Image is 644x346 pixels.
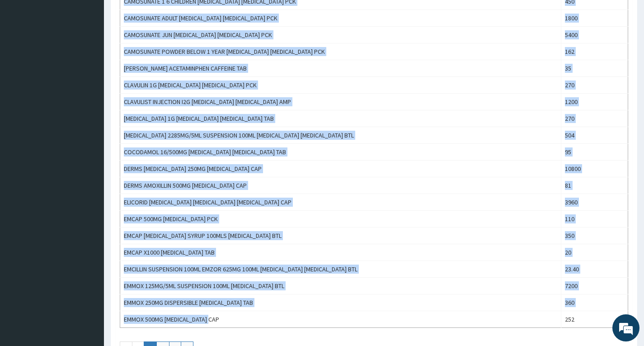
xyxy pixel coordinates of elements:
[17,45,37,68] img: d_794563401_company_1708531726252_794563401
[561,127,628,144] td: 504
[120,194,561,211] td: ELICORID [MEDICAL_DATA] [MEDICAL_DATA] [MEDICAL_DATA] CAP
[120,177,561,194] td: DERMS AMOXILLIN 500MG [MEDICAL_DATA] CAP
[52,114,125,205] span: We're online!
[561,110,628,127] td: 270
[561,10,628,27] td: 1800
[120,211,561,228] td: EMCAP 500MG [MEDICAL_DATA] PCK
[561,294,628,311] td: 360
[561,60,628,77] td: 35
[5,247,172,279] textarea: Type your message and hit 'Enter'
[561,43,628,60] td: 162
[120,161,561,177] td: DERMS [MEDICAL_DATA] 250MG [MEDICAL_DATA] CAP
[120,278,561,294] td: EMMOX 125MG/5ML SUSPENSION 100ML [MEDICAL_DATA] BTL
[561,27,628,43] td: 5400
[120,244,561,261] td: EMCAP X1000 [MEDICAL_DATA] TAB
[561,311,628,328] td: 252
[120,311,561,328] td: EMMOX 500MG [MEDICAL_DATA] CAP
[561,94,628,110] td: 1200
[561,228,628,244] td: 350
[120,261,561,278] td: EMCILLIN SUSPENSION 100ML EMZOR 625MG 100ML [MEDICAL_DATA] [MEDICAL_DATA] BTL
[120,27,561,43] td: CAMOSUNATE JUN [MEDICAL_DATA] [MEDICAL_DATA] PCK
[120,110,561,127] td: [MEDICAL_DATA] 1G [MEDICAL_DATA] [MEDICAL_DATA] TAB
[561,144,628,161] td: 95
[120,10,561,27] td: CAMOSUNATE ADULT [MEDICAL_DATA] [MEDICAL_DATA] PCK
[120,228,561,244] td: EMCAP [MEDICAL_DATA] SYRUP 100MLS [MEDICAL_DATA] BTL
[120,94,561,110] td: CLAVULIST INJECTION I2G [MEDICAL_DATA] [MEDICAL_DATA] AMP
[561,278,628,294] td: 7200
[561,194,628,211] td: 3960
[120,294,561,311] td: EMMOX 250MG DISPERSIBLE [MEDICAL_DATA] TAB
[120,144,561,161] td: COCODAMOL 16/500MG [MEDICAL_DATA] [MEDICAL_DATA] TAB
[561,77,628,94] td: 270
[148,5,170,26] div: Minimize live chat window
[120,77,561,94] td: CLAVULIN 1G [MEDICAL_DATA] [MEDICAL_DATA] PCK
[120,43,561,60] td: CAMOSUNATE POWDER BELOW 1 YEAR [MEDICAL_DATA] [MEDICAL_DATA] PCK
[561,177,628,194] td: 81
[561,161,628,177] td: 10800
[561,211,628,228] td: 110
[561,244,628,261] td: 20
[120,127,561,144] td: [MEDICAL_DATA] 2285MG/5ML SUSPENSION 100ML [MEDICAL_DATA] [MEDICAL_DATA] BTL
[120,60,561,77] td: [PERSON_NAME] ACETAMINPHEN CAFFEINE TAB
[47,51,152,62] div: Chat with us now
[561,261,628,278] td: 23.40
